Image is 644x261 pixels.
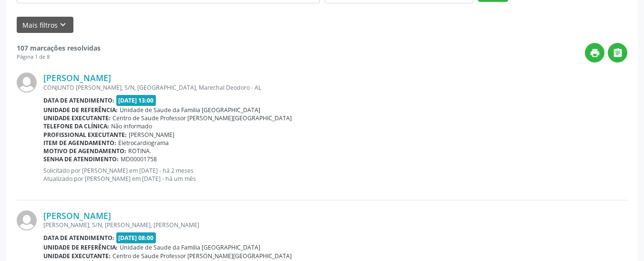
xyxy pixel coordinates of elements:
[116,95,156,106] span: [DATE] 13:00
[17,53,101,61] div: Página 1 de 8
[43,106,118,114] b: Unidade de referência:
[17,43,101,52] strong: 107 marcações resolvidas
[43,155,119,163] b: Senha de atendimento:
[120,106,260,114] span: Unidade de Saude da Familia [GEOGRAPHIC_DATA]
[17,73,37,93] img: img
[43,243,118,251] b: Unidade de referência:
[112,252,292,260] span: Centro de Saude Professor [PERSON_NAME][GEOGRAPHIC_DATA]
[613,48,623,58] i: 
[43,139,116,147] b: Item de agendamento:
[43,252,111,260] b: Unidade executante:
[17,210,37,230] img: img
[128,147,151,155] span: ROTINA.
[43,96,114,104] b: Data de atendimento:
[58,20,68,30] i: keyboard_arrow_down
[121,155,157,163] span: MD00001758
[129,131,174,139] span: [PERSON_NAME]
[116,232,156,243] span: [DATE] 08:00
[43,221,627,229] div: [PERSON_NAME], S/N, [PERSON_NAME], [PERSON_NAME]
[43,167,627,183] p: Solicitado por [PERSON_NAME] em [DATE] - há 2 meses Atualizado por [PERSON_NAME] em [DATE] - há u...
[43,210,111,221] a: [PERSON_NAME]
[17,17,73,33] button: Mais filtroskeyboard_arrow_down
[118,139,169,147] span: Eletrocardiograma
[120,243,260,251] span: Unidade de Saude da Familia [GEOGRAPHIC_DATA]
[43,147,126,155] b: Motivo de agendamento:
[111,122,152,130] span: Não informado
[43,84,627,92] div: CONJUNTO [PERSON_NAME], S/N, [GEOGRAPHIC_DATA], Marechal Deodoro - AL
[43,234,114,242] b: Data de atendimento:
[43,122,109,130] b: Telefone da clínica:
[590,48,600,58] i: print
[112,114,292,122] span: Centro de Saude Professor [PERSON_NAME][GEOGRAPHIC_DATA]
[608,43,627,63] button: 
[43,114,111,122] b: Unidade executante:
[43,73,111,83] a: [PERSON_NAME]
[585,43,604,63] button: print
[43,131,127,139] b: Profissional executante:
